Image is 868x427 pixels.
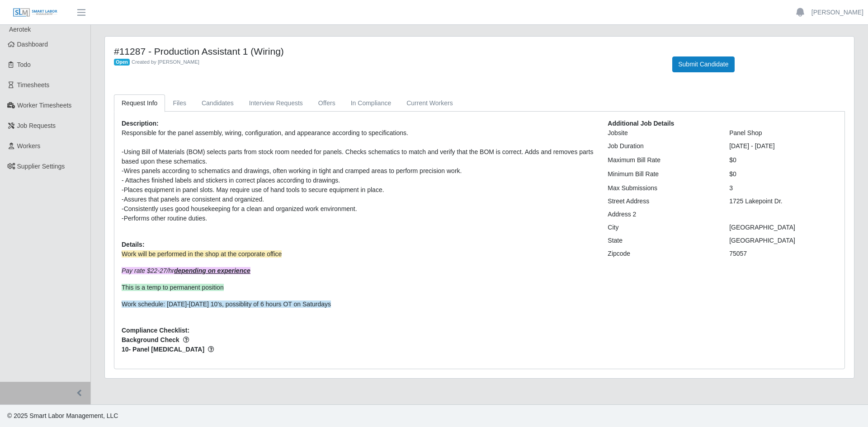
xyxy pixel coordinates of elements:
div: Job Duration [601,141,722,151]
div: Maximum Bill Rate [601,155,722,165]
div: -Performs other routine duties. [122,214,594,223]
span: This is a temp to permanent position [122,284,224,291]
em: Pay rate $22-27/hr [122,267,250,274]
b: Description: [122,120,159,127]
div: -Places equipment in panel slots. May require use of hand tools to secure equipment in place. [122,185,594,195]
span: Background Check [122,335,594,345]
a: Interview Requests [241,94,311,112]
div: -Assures that panels are consistent and organized. [122,195,594,204]
div: Minimum Bill Rate [601,169,722,179]
span: Job Requests [17,122,56,129]
div: Max Submissions [601,183,722,193]
div: [DATE] - [DATE] [722,141,844,151]
span: Supplier Settings [17,163,65,170]
span: Work schedule: [DATE]-[DATE] 10's, possiblity of 6 hours OT on Saturdays [122,300,331,308]
b: Details: [122,241,145,248]
div: -Using Bill of Materials (BOM) selects parts from stock room needed for panels. Checks schematics... [122,147,594,166]
div: Panel Shop [722,128,844,138]
a: Files [165,94,194,112]
div: - Attaches finished labels and stickers in correct places according to drawings. [122,176,594,185]
strong: depending on experience [174,267,250,274]
a: Request Info [114,94,165,112]
div: -Consistently uses good housekeeping for a clean and organized work environment. [122,204,594,214]
b: Compliance Checklist: [122,327,189,334]
a: In Compliance [343,94,399,112]
div: [GEOGRAPHIC_DATA] [722,236,844,245]
span: Work will be performed in the shop at the corporate office [122,250,282,258]
div: 75057 [722,249,844,258]
div: 3 [722,183,844,193]
span: Dashboard [17,41,48,48]
div: Responsible for the panel assembly, wiring, configuration, and appearance according to specificat... [122,128,594,138]
div: -Wires panels according to schematics and drawings, often working in tight and cramped areas to p... [122,166,594,176]
div: Street Address [601,197,722,206]
div: $0 [722,155,844,165]
span: Aerotek [9,26,31,33]
div: Zipcode [601,249,722,258]
div: $0 [722,169,844,179]
div: State [601,236,722,245]
div: City [601,223,722,232]
span: Open [114,59,130,66]
a: Offers [311,94,343,112]
div: [GEOGRAPHIC_DATA] [722,223,844,232]
span: Todo [17,61,31,68]
span: © 2025 Smart Labor Management, LLC [7,412,118,419]
h4: #11287 - Production Assistant 1 (Wiring) [114,46,659,57]
span: Created by [PERSON_NAME] [132,59,199,65]
div: 1725 Lakepoint Dr. [722,197,844,206]
a: Current Workers [399,94,460,112]
div: Jobsite [601,128,722,138]
span: 10- Panel [MEDICAL_DATA] [122,345,594,354]
b: Additional Job Details [608,120,674,127]
span: Worker Timesheets [17,102,71,109]
span: Workers [17,142,41,150]
img: SLM Logo [13,8,58,18]
a: [PERSON_NAME] [811,8,863,17]
div: Address 2 [601,210,722,219]
span: Timesheets [17,81,50,89]
button: Submit Candidate [672,56,734,72]
a: Candidates [194,94,241,112]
